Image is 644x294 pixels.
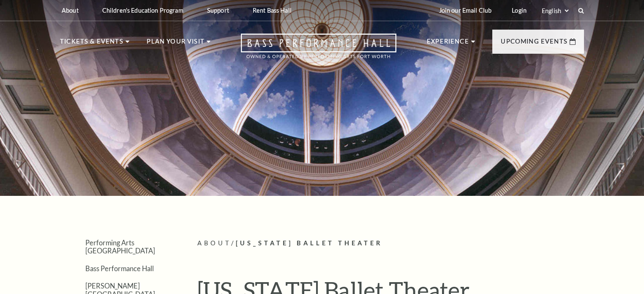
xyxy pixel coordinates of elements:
[197,239,231,247] span: About
[427,36,469,52] p: Experience
[236,239,383,247] span: [US_STATE] Ballet Theater
[253,7,292,14] p: Rent Bass Hall
[60,36,123,52] p: Tickets & Events
[85,239,155,255] a: Performing Arts [GEOGRAPHIC_DATA]
[207,7,229,14] p: Support
[197,238,584,249] p: /
[501,36,568,52] p: Upcoming Events
[540,7,570,15] select: Select:
[85,264,154,272] a: Bass Performance Hall
[102,7,183,14] p: Children's Education Program
[62,7,79,14] p: About
[147,36,205,52] p: Plan Your Visit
